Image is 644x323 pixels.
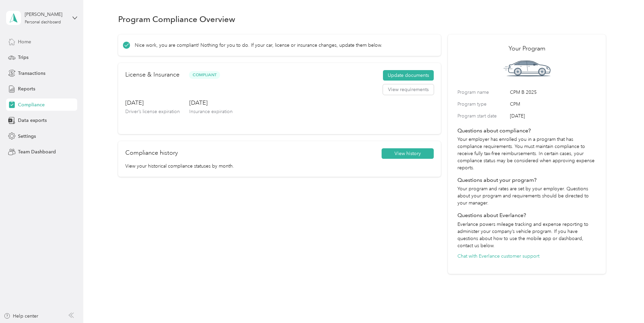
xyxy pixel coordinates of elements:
[510,112,596,120] span: [DATE]
[510,89,596,96] span: CPM B 2025
[457,89,508,96] label: Program name
[18,70,45,77] span: Transactions
[189,108,233,115] p: Insurance expiration
[125,70,179,79] h2: License & Insurance
[457,101,508,108] label: Program type
[125,163,434,170] p: View your historical compliance statuses by month.
[18,85,35,92] span: Reports
[457,112,508,120] label: Program start date
[18,54,28,61] span: Trips
[189,99,233,107] h3: [DATE]
[18,148,56,155] span: Team Dashboard
[18,133,36,140] span: Settings
[125,99,180,107] h3: [DATE]
[457,185,596,207] p: Your program and rates are set by your employer. Questions about your program and requirements sh...
[18,38,31,45] span: Home
[18,101,45,108] span: Compliance
[457,176,596,184] h4: Questions about your program?
[18,117,47,124] span: Data exports
[457,211,596,219] h4: Questions about Everlance?
[457,136,596,171] p: Your employer has enrolled you in a program that has compliance requirements. You must maintain c...
[457,253,539,260] button: Chat with Everlance customer support
[606,285,644,323] iframe: Everlance-gr Chat Button Frame
[457,221,596,249] p: Everlance powers mileage tracking and expense reporting to administer your company’s vehicle prog...
[189,71,220,79] span: Compliant
[457,44,596,53] h2: Your Program
[383,70,434,81] button: Update documents
[25,11,67,18] div: [PERSON_NAME]
[125,148,178,157] h2: Compliance history
[383,84,434,95] button: View requirements
[118,16,235,23] h1: Program Compliance Overview
[510,101,596,108] span: CPM
[457,127,596,135] h4: Questions about compliance?
[125,108,180,115] p: Driver’s license expiration
[4,313,38,320] button: Help center
[135,42,382,49] p: Nice work, you are compliant! Nothing for you to do. If your car, license or insurance changes, u...
[25,20,61,24] div: Personal dashboard
[382,148,434,159] button: View history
